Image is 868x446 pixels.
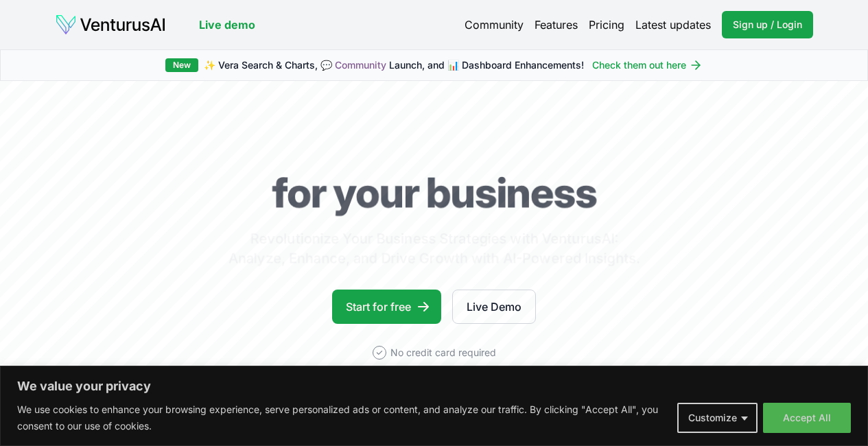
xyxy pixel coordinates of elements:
[55,14,166,36] img: logo
[17,401,667,434] p: We use cookies to enhance your browsing experience, serve personalized ads or content, and analyz...
[733,18,802,32] span: Sign up / Login
[592,58,703,72] a: Check them out here
[442,365,475,398] img: Avatar 1
[677,403,758,433] button: Customize
[508,365,541,398] img: Avatar 4
[763,403,851,433] button: Accept All
[464,365,497,398] img: Avatar 2
[335,59,386,71] a: Community
[722,11,813,38] a: Sign up / Login
[465,16,524,33] a: Community
[17,378,851,395] p: We value your privacy
[486,365,519,398] img: Avatar 3
[165,58,198,72] div: New
[589,16,624,33] a: Pricing
[535,16,578,33] a: Features
[452,290,536,324] a: Live Demo
[199,16,255,33] a: Live demo
[635,16,711,33] a: Latest updates
[332,290,441,324] a: Start for free
[204,58,584,72] span: ✨ Vera Search & Charts, 💬 Launch, and 📊 Dashboard Enhancements!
